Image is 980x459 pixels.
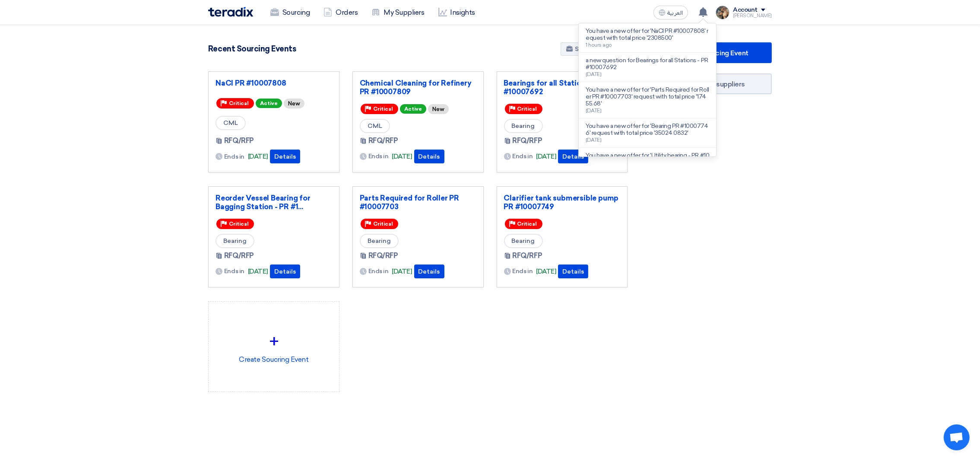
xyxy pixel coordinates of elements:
[586,57,709,71] p: a new question for Bearings for all Stations - PR #10007692
[414,150,444,163] button: Details
[513,136,542,146] span: RFQ/RFP
[733,13,772,18] div: [PERSON_NAME]
[517,106,537,112] span: Critical
[513,251,542,261] span: RFQ/RFP
[733,6,758,14] div: Account
[224,267,244,276] span: Ends in
[216,116,246,130] span: CML
[586,123,709,137] p: You have a new offer for 'Bearing PR #10007746' request with total price '35024.0832'
[368,251,398,261] span: RFQ/RFP
[365,3,431,22] a: My Suppliers
[248,267,268,277] span: [DATE]
[586,71,601,77] span: [DATE]
[504,234,543,248] span: Bearing
[504,119,543,133] span: Bearing
[676,49,748,57] span: Create Sourcing Event
[360,119,390,133] span: CML
[558,150,588,163] button: Details
[284,99,304,108] div: New
[653,6,688,19] button: العربية
[414,265,444,278] button: Details
[561,42,628,56] a: Show All Pipeline
[586,152,709,166] p: You have a new offer for 'Utility bearing - PR #10007710' request with total price '58162.8'
[216,79,332,87] a: NaCl PR #10007808
[392,267,412,277] span: [DATE]
[360,234,399,248] span: Bearing
[504,194,621,211] a: Clarifier tank submersible pump PR #10007749
[270,265,300,278] button: Details
[428,104,449,114] div: New
[208,44,296,54] h4: Recent Sourcing Events
[360,79,476,96] a: Chemical Cleaning for Refinery PR #10007809
[256,99,282,108] span: Active
[944,424,970,450] a: Open chat
[368,267,389,276] span: Ends in
[504,79,621,96] a: Bearings for all Stations - PR #10007692
[373,106,393,112] span: Critical
[224,136,254,146] span: RFQ/RFP
[513,267,533,276] span: Ends in
[224,152,244,161] span: Ends in
[716,6,729,19] img: file_1710751448746.jpg
[216,234,254,248] span: Bearing
[586,42,612,48] span: 1 hours ago
[536,152,556,162] span: [DATE]
[431,3,482,22] a: Insights
[392,152,412,162] span: [DATE]
[224,251,254,261] span: RFQ/RFP
[216,309,332,385] div: Create Soucring Event
[248,152,268,162] span: [DATE]
[586,108,601,114] span: [DATE]
[216,194,332,211] a: Reorder Vessel Bearing for Bagging Station - PR #1...
[229,221,249,227] span: Critical
[586,86,709,107] p: You have a new offer for 'Parts Required for Roller PR #10007703' request with total price '17455...
[373,221,393,227] span: Critical
[558,265,588,278] button: Details
[229,100,249,106] span: Critical
[270,150,300,163] button: Details
[400,104,426,114] span: Active
[368,152,389,161] span: Ends in
[263,3,317,22] a: Sourcing
[368,136,398,146] span: RFQ/RFP
[586,137,601,143] span: [DATE]
[216,328,332,354] div: +
[586,28,709,41] p: You have a new offer for 'NaCl PR #10007808' request with total price '2308500'
[360,194,476,211] a: Parts Required for Roller PR #10007703
[536,267,556,277] span: [DATE]
[317,3,365,22] a: Orders
[208,7,253,17] img: Teradix logo
[667,10,683,16] span: العربية
[517,221,537,227] span: Critical
[513,152,533,161] span: Ends in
